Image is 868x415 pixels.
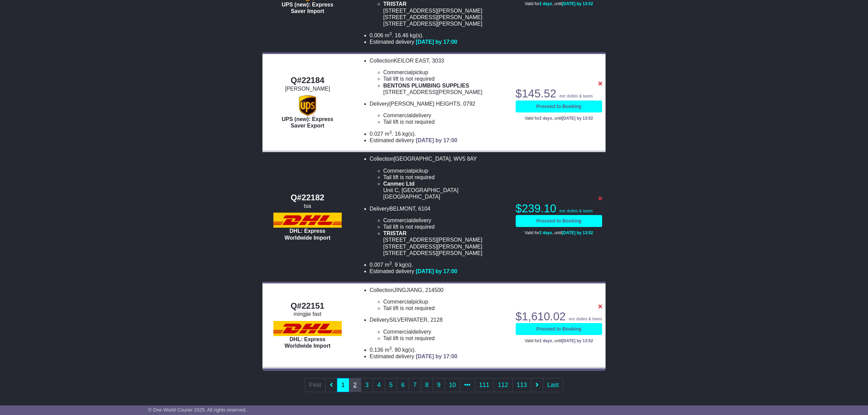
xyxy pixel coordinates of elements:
[493,378,513,392] a: 112
[516,202,556,215] span: $
[284,336,330,349] span: DHL: Express Worldwide Import
[385,378,397,392] a: 5
[385,262,393,268] span: m .
[522,202,556,215] span: 239.10
[429,58,444,64] span: , 3033
[416,137,458,143] span: [DATE] by 17:00
[475,378,494,392] a: 111
[569,317,602,321] span: exc duties & taxes
[383,187,509,193] div: Unit C, [GEOGRAPHIC_DATA]
[539,338,552,343] span: 2 days
[522,310,566,323] span: 1,610.02
[410,32,423,38] span: kg(s).
[383,8,509,14] div: [STREET_ADDRESS][PERSON_NAME]
[460,101,475,107] span: , 0792
[562,338,593,343] span: [DATE] by 13:52
[370,287,509,312] li: Collection
[266,193,349,203] div: Q#22182
[383,243,509,250] div: [STREET_ADDRESS][PERSON_NAME]
[370,268,509,275] li: Estimated delivery
[383,237,509,243] div: [STREET_ADDRESS][PERSON_NAME]
[421,378,433,392] a: 8
[399,262,413,268] span: kg(s).
[562,116,593,121] span: [DATE] by 13:52
[539,116,552,121] span: 2 days
[383,335,509,342] li: Tail lift is not required
[516,215,602,227] a: Proceed to Booking
[383,1,509,7] div: TRISTAR
[282,116,333,129] span: UPS (new): Express Saver Export
[383,217,412,223] span: Commercial
[539,230,552,235] span: 2 days
[383,174,509,180] li: Tail lift is not required
[385,347,393,353] span: m .
[284,228,330,240] span: DHL: Express Worldwide Import
[433,378,445,392] a: 9
[415,206,430,212] span: , 6104
[416,353,458,359] span: [DATE] by 17:00
[282,2,333,14] span: UPS (new): Express Saver Import
[370,137,509,144] li: Estimated delivery
[370,156,509,200] li: Collection
[383,76,509,82] li: Tail lift is not required
[397,378,409,392] a: 6
[266,301,349,311] div: Q#22151
[349,378,361,392] a: 2
[383,329,509,335] li: delivery
[516,87,556,100] span: $
[383,168,509,174] li: pickup
[266,85,349,92] div: [PERSON_NAME]
[273,213,342,228] img: DHL: Express Worldwide Import
[516,323,602,335] a: Proceed to Booking
[383,21,509,27] div: [STREET_ADDRESS][PERSON_NAME]
[395,131,401,137] span: 16
[383,224,509,230] li: Tail lift is not required
[383,180,509,187] div: Canmec Ltd
[383,14,509,21] div: [STREET_ADDRESS][PERSON_NAME]
[428,317,443,323] span: , 2128
[539,1,552,6] span: 2 days
[383,69,509,76] li: pickup
[383,217,509,224] li: delivery
[389,206,415,212] span: BELMONT
[395,32,408,38] span: 16.46
[389,317,427,323] span: SILVERWATER
[383,193,509,200] div: [GEOGRAPHIC_DATA]
[395,262,398,268] span: 9
[394,287,422,293] span: JINGJIANG
[370,57,509,95] li: Collection
[383,82,509,89] div: BENTONS PLUMBING SUPPLIES
[361,378,373,392] a: 3
[445,378,460,392] a: 10
[370,205,509,256] li: Delivery
[389,130,392,135] sup: 3
[389,31,392,36] sup: 3
[416,39,458,45] span: [DATE] by 17:00
[383,168,412,174] span: Commercial
[422,287,443,293] span: , 214500
[370,317,509,342] li: Delivery
[370,39,509,45] li: Estimated delivery
[383,230,509,237] div: TRISTAR
[383,69,412,75] span: Commercial
[370,353,509,360] li: Estimated delivery
[562,230,593,235] span: [DATE] by 13:52
[273,321,342,336] img: DHL: Express Worldwide Import
[383,299,412,305] span: Commercial
[559,94,593,98] span: exc duties & taxes
[383,329,412,335] span: Commercial
[516,230,602,235] p: Valid for , until
[543,378,563,392] a: Last
[409,378,421,392] a: 7
[389,101,460,107] span: [PERSON_NAME] HEIGHTS
[516,116,602,121] p: Valid for , until
[559,209,593,213] span: exc duties & taxes
[370,131,383,137] span: 0.027
[394,58,429,64] span: KEILOR EAST
[266,203,349,209] div: tsa
[416,268,458,274] span: [DATE] by 17:00
[402,131,416,137] span: kg(s).
[370,32,383,38] span: 0.006
[389,346,392,351] sup: 3
[299,95,316,116] img: UPS (new): Express Saver Export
